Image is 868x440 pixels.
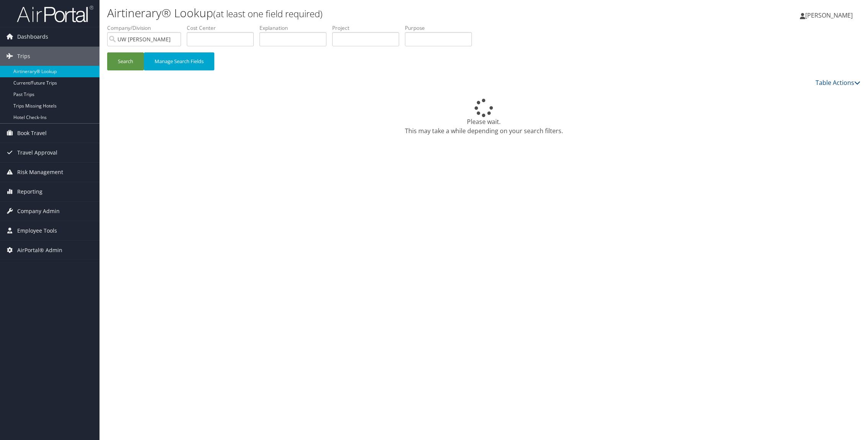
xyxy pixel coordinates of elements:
span: Book Travel [17,124,47,143]
span: Travel Approval [17,143,57,162]
a: Table Actions [816,78,860,87]
span: Employee Tools [17,221,57,240]
span: [PERSON_NAME] [805,11,853,20]
span: Reporting [17,182,42,201]
span: AirPortal® Admin [17,241,62,260]
a: [PERSON_NAME] [800,4,860,27]
button: Manage Search Fields [144,52,214,70]
span: Risk Management [17,163,63,182]
span: Company Admin [17,202,60,221]
span: Trips [17,47,30,66]
button: Search [107,52,144,70]
label: Company/Division [107,24,187,32]
label: Project [332,24,405,32]
label: Explanation [259,24,332,32]
span: Dashboards [17,27,48,46]
div: Please wait. This may take a while depending on your search filters. [107,99,860,135]
img: airportal-logo.png [17,5,93,23]
h1: Airtinerary® Lookup [107,5,609,21]
label: Purpose [405,24,478,32]
label: Cost Center [187,24,259,32]
small: (at least one field required) [213,7,323,20]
